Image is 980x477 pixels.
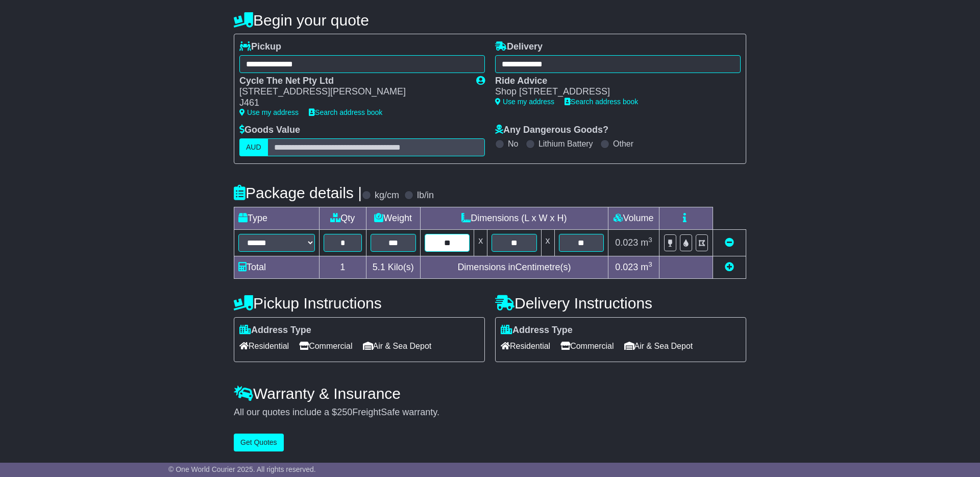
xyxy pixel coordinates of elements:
[501,338,550,354] span: Residential
[565,98,638,106] a: Search address book
[168,465,316,473] span: © One World Courier 2025. All rights reserved.
[239,76,466,87] div: Cycle The Net Pty Ltd
[366,256,420,278] td: Kilo(s)
[641,237,652,248] span: m
[239,125,300,136] label: Goods Value
[541,229,554,256] td: x
[420,207,608,229] td: Dimensions (L x W x H)
[725,237,734,248] a: Remove this item
[299,338,352,354] span: Commercial
[495,295,746,312] h4: Delivery Instructions
[239,98,466,109] div: J461
[501,325,573,336] label: Address Type
[234,385,746,402] h4: Warranty & Insurance
[320,207,366,229] td: Qty
[234,12,746,29] h4: Begin your quote
[648,236,652,244] sup: 3
[234,184,362,201] h4: Package details |
[375,190,399,201] label: kg/cm
[474,229,487,256] td: x
[320,256,366,278] td: 1
[495,125,608,136] label: Any Dangerous Goods?
[560,338,614,354] span: Commercial
[508,139,518,149] label: No
[495,98,554,106] a: Use my address
[641,262,652,272] span: m
[495,86,730,98] div: Shop [STREET_ADDRESS]
[363,338,432,354] span: Air & Sea Depot
[239,138,268,156] label: AUD
[615,262,638,272] span: 0.023
[613,139,633,149] label: Other
[417,190,434,201] label: lb/in
[309,108,382,116] a: Search address book
[624,338,693,354] span: Air & Sea Depot
[648,260,652,268] sup: 3
[538,139,593,149] label: Lithium Battery
[239,86,466,98] div: [STREET_ADDRESS][PERSON_NAME]
[725,262,734,272] a: Add new item
[373,262,385,272] span: 5.1
[234,434,284,451] button: Get Quotes
[366,207,420,229] td: Weight
[608,207,659,229] td: Volume
[239,338,289,354] span: Residential
[239,41,281,53] label: Pickup
[495,41,543,53] label: Delivery
[239,325,311,336] label: Address Type
[234,407,746,418] div: All our quotes include a $ FreightSafe warranty.
[239,108,299,116] a: Use my address
[615,237,638,248] span: 0.023
[234,256,320,278] td: Total
[234,295,485,312] h4: Pickup Instructions
[234,207,320,229] td: Type
[337,407,352,417] span: 250
[420,256,608,278] td: Dimensions in Centimetre(s)
[495,76,730,87] div: Ride Advice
